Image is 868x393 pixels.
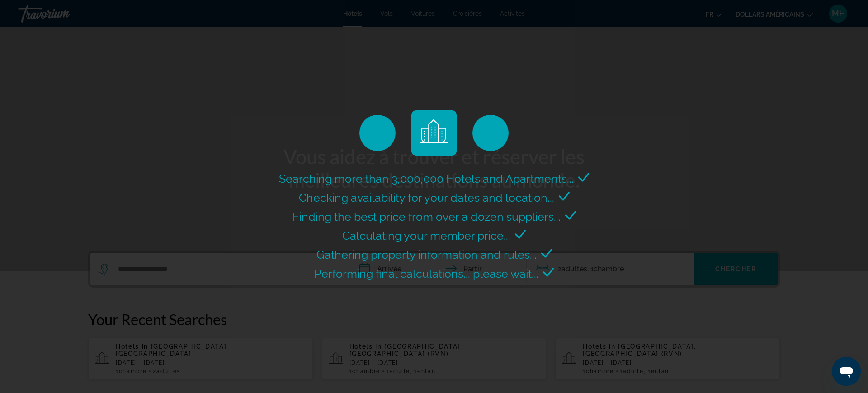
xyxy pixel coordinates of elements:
[832,357,861,386] iframe: Bouton de lancement de la fenêtre de messagerie
[292,210,561,223] span: Finding the best price from over a dozen suppliers...
[314,267,538,280] span: Performing final calculations... please wait...
[279,172,574,185] span: Searching more than 3,000,000 Hotels and Apartments...
[299,191,554,204] span: Checking availability for your dates and location...
[342,229,510,242] span: Calculating your member price...
[316,248,537,261] span: Gathering property information and rules...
